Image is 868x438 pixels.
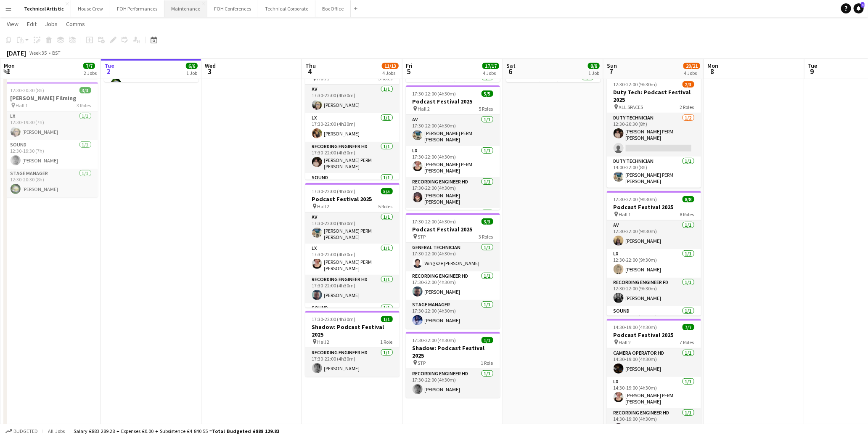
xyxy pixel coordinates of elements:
[45,20,58,28] span: Jobs
[4,94,98,102] h3: [PERSON_NAME] Filming
[707,62,718,69] span: Mon
[186,70,197,76] div: 1 Job
[305,55,400,180] app-job-card: 17:30-22:00 (4h30m)5/5Podcast Festival 2025 Hall 15 RolesAV1/117:30-22:00 (4h30m)[PERSON_NAME]LX1...
[607,331,701,339] h3: Podcast Festival 2025
[406,226,500,233] h3: Podcast Festival 2025
[382,63,399,69] span: 11/13
[406,62,413,69] span: Fri
[606,66,617,76] span: 7
[481,360,493,366] span: 1 Role
[16,102,28,109] span: Hall 1
[406,177,500,208] app-card-role: Recording Engineer HD1/117:30-22:00 (4h30m)[PERSON_NAME] [PERSON_NAME]
[418,106,430,112] span: Hall 2
[318,203,330,210] span: Hall 2
[680,339,694,345] span: 7 Roles
[11,87,45,93] span: 12:30-20:30 (8h)
[42,19,61,29] a: Jobs
[406,243,500,271] app-card-role: General Technician1/117:30-22:00 (4h30m)Wing sze [PERSON_NAME]
[854,3,864,13] a: 1
[406,300,500,329] app-card-role: Stage Manager1/117:30-22:00 (4h30m)[PERSON_NAME]
[607,191,701,316] app-job-card: 12:30-22:00 (9h30m)8/8Podcast Festival 2025 Hall 18 RolesAV1/112:30-22:00 (9h30m)[PERSON_NAME]LX1...
[305,142,400,173] app-card-role: Recording Engineer HD1/117:30-22:00 (4h30m)[PERSON_NAME] PERM [PERSON_NAME]
[381,188,393,194] span: 5/5
[482,63,499,69] span: 17/17
[312,188,356,194] span: 17:30-22:00 (4h30m)
[212,428,279,434] span: Total Budgeted £888 129.83
[683,324,694,330] span: 7/7
[4,169,98,197] app-card-role: Stage Manager1/112:30-20:30 (8h)[PERSON_NAME]
[607,278,701,306] app-card-role: Recording Engineer FD1/112:30-22:00 (9h30m)[PERSON_NAME]
[413,218,456,225] span: 17:30-22:00 (4h30m)
[305,113,400,142] app-card-role: LX1/117:30-22:00 (4h30m)[PERSON_NAME]
[406,213,500,329] app-job-card: 17:30-22:00 (4h30m)3/3Podcast Festival 2025 STP3 RolesGeneral Technician1/117:30-22:00 (4h30m)Win...
[77,102,91,109] span: 3 Roles
[3,66,15,76] span: 1
[418,234,426,240] span: STP
[4,111,98,140] app-card-role: LX1/112:30-19:30 (7h)[PERSON_NAME]
[607,220,701,249] app-card-role: AV1/112:30-22:00 (9h30m)[PERSON_NAME]
[83,63,95,69] span: 7/7
[479,106,493,112] span: 5 Roles
[482,337,493,343] span: 1/1
[482,218,493,225] span: 3/3
[607,157,701,188] app-card-role: Duty Technician1/114:00-22:00 (8h)[PERSON_NAME] PERM [PERSON_NAME]
[683,81,694,88] span: 2/3
[588,63,600,69] span: 8/8
[28,50,49,56] span: Week 35
[17,0,71,17] button: Technical Artistic
[204,66,216,76] span: 3
[406,369,500,398] app-card-role: Recording Engineer HD1/117:30-22:00 (4h30m)[PERSON_NAME]
[315,0,351,17] button: Box Office
[482,90,493,97] span: 5/5
[103,66,114,76] span: 2
[4,140,98,169] app-card-role: Sound1/112:30-19:30 (7h)[PERSON_NAME]
[588,70,599,76] div: 1 Job
[684,70,700,76] div: 4 Jobs
[305,195,400,203] h3: Podcast Festival 2025
[607,113,701,157] app-card-role: Duty Technician1/212:30-20:30 (8h)[PERSON_NAME] PERM [PERSON_NAME]
[305,212,400,244] app-card-role: AV1/117:30-22:00 (4h30m)[PERSON_NAME] PERM [PERSON_NAME]
[304,66,316,76] span: 4
[680,211,694,218] span: 8 Roles
[607,348,701,377] app-card-role: Camera Operator HD1/114:30-19:00 (4h30m)[PERSON_NAME]
[382,70,398,76] div: 4 Jobs
[4,427,39,436] button: Budgeted
[406,115,500,146] app-card-role: AV1/117:30-22:00 (4h30m)[PERSON_NAME] PERM [PERSON_NAME]
[66,20,85,28] span: Comms
[683,63,700,69] span: 20/21
[13,428,38,434] span: Budgeted
[619,211,631,218] span: Hall 1
[619,104,643,110] span: ALL SPACES
[305,173,400,202] app-card-role: Sound1/1
[406,85,500,210] app-job-card: 17:30-22:00 (4h30m)5/5Podcast Festival 2025 Hall 25 RolesAV1/117:30-22:00 (4h30m)[PERSON_NAME] PE...
[3,19,22,29] a: View
[258,0,315,17] button: Technical Corporate
[607,203,701,211] h3: Podcast Festival 2025
[24,19,40,29] a: Edit
[205,62,216,69] span: Wed
[4,62,15,69] span: Mon
[413,337,456,343] span: 17:30-22:00 (4h30m)
[406,332,500,398] app-job-card: 17:30-22:00 (4h30m)1/1Shadow: Podcast Festival 2025 STP1 RoleRecording Engineer HD1/117:30-22:00 ...
[4,82,98,197] app-job-card: 12:30-20:30 (8h)3/3[PERSON_NAME] Filming Hall 13 RolesLX1/112:30-19:30 (7h)[PERSON_NAME]Sound1/11...
[63,19,88,29] a: Comms
[406,271,500,300] app-card-role: Recording Engineer HD1/117:30-22:00 (4h30m)[PERSON_NAME]
[619,339,631,345] span: Hall 2
[406,344,500,359] h3: Shadow: Podcast Festival 2025
[318,339,330,345] span: Hall 2
[607,306,701,335] app-card-role: Sound1/112:30-22:00 (9h30m)
[808,62,818,69] span: Tue
[305,311,400,377] app-job-card: 17:30-22:00 (4h30m)1/1Shadow: Podcast Festival 2025 Hall 21 RoleRecording Engineer HD1/117:30-22:...
[683,196,694,202] span: 8/8
[110,0,164,17] button: FOH Performances
[406,98,500,105] h3: Podcast Festival 2025
[505,66,516,76] span: 6
[607,76,701,188] app-job-card: 12:30-22:00 (9h30m)2/3Duty Tech: Podcast Festival 2025 ALL SPACES2 RolesDuty Technician1/212:30-2...
[483,70,499,76] div: 4 Jobs
[381,339,393,345] span: 1 Role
